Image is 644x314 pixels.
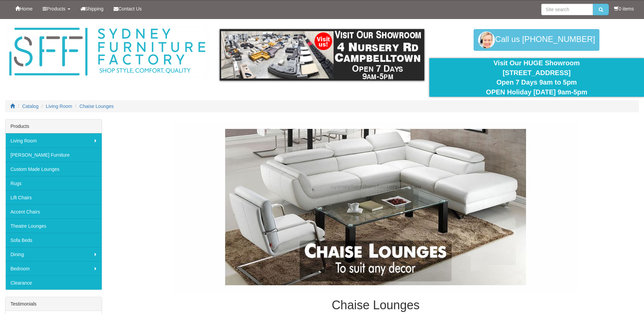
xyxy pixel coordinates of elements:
[118,6,142,12] span: Contact Us
[434,58,639,97] div: Visit Our HUGE Showroom [STREET_ADDRESS] Open 7 Days 9am to 5pm OPEN Holiday [DATE] 9am-5pm
[5,247,102,261] a: Dining
[5,190,102,204] a: Lift Chairs
[10,0,38,17] a: Home
[5,219,102,233] a: Theatre Lounges
[38,0,75,17] a: Products
[75,0,109,17] a: Shipping
[46,104,72,109] a: Living Room
[5,119,102,133] div: Products
[5,204,102,219] a: Accent Chairs
[5,261,102,275] a: Bedroom
[220,29,424,81] img: showroom.gif
[5,275,102,290] a: Clearance
[5,233,102,247] a: Sofa Beds
[5,133,102,148] a: Living Room
[20,6,32,12] span: Home
[109,0,147,17] a: Contact Us
[85,6,104,12] span: Shipping
[112,298,639,312] h1: Chaise Lounges
[5,148,102,162] a: [PERSON_NAME] Furniture
[5,176,102,190] a: Rugs
[6,26,209,78] img: Sydney Furniture Factory
[5,162,102,176] a: Custom Made Lounges
[47,6,65,12] span: Products
[541,4,593,15] input: Site search
[173,122,578,292] img: Chaise Lounges
[22,104,39,109] a: Catalog
[79,104,114,109] a: Chaise Lounges
[614,5,634,12] li: 0 items
[5,297,102,311] div: Testimonials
